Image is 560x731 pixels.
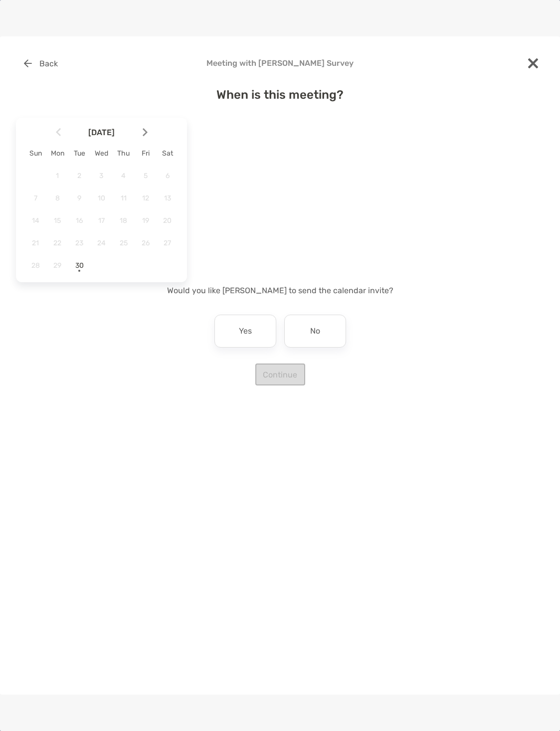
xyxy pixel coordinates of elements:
span: 3 [93,172,110,180]
h4: Meeting with [PERSON_NAME] Survey [16,58,544,68]
div: Fri [135,149,157,158]
span: 5 [137,172,154,180]
div: Tue [68,149,90,158]
p: No [310,323,320,339]
span: 15 [49,216,66,225]
div: Sun [24,149,46,158]
span: 21 [27,239,44,247]
span: 28 [27,261,44,270]
span: 14 [27,216,44,225]
span: [DATE] [63,128,141,137]
p: Yes [239,323,252,339]
p: Would you like [PERSON_NAME] to send the calendar invite? [16,284,544,297]
span: 4 [115,172,132,180]
span: 18 [115,216,132,225]
span: 2 [71,172,88,180]
span: 17 [93,216,110,225]
span: 1 [49,172,66,180]
span: 26 [137,239,154,247]
span: 9 [71,194,88,202]
span: 27 [159,239,176,247]
span: 22 [49,239,66,247]
div: Sat [157,149,179,158]
span: 12 [137,194,154,202]
span: 13 [159,194,176,202]
img: Arrow icon [56,128,61,137]
h4: When is this meeting? [16,88,544,102]
button: Back [16,52,65,74]
span: 19 [137,216,154,225]
span: 25 [115,239,132,247]
span: 30 [71,261,88,270]
img: close modal [528,58,538,68]
div: Thu [113,149,135,158]
span: 16 [71,216,88,225]
span: 29 [49,261,66,270]
div: Mon [46,149,68,158]
span: 24 [93,239,110,247]
img: button icon [24,59,32,67]
span: 7 [27,194,44,202]
span: 10 [93,194,110,202]
img: Arrow icon [143,128,148,137]
span: 11 [115,194,132,202]
span: 6 [159,172,176,180]
div: Wed [90,149,112,158]
span: 8 [49,194,66,202]
span: 20 [159,216,176,225]
span: 23 [71,239,88,247]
